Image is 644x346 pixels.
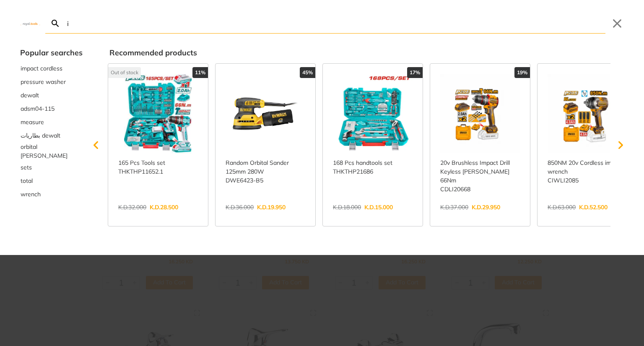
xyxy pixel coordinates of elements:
[20,115,83,129] div: Suggestion: measure
[50,18,60,29] svg: Search
[20,161,83,174] div: Suggestion: sets
[20,75,83,88] div: Suggestion: pressure washer
[20,187,83,201] button: Select suggestion: wrench
[610,17,624,30] button: Close
[192,67,208,78] div: 11%
[20,115,83,129] button: Select suggestion: measure
[109,47,624,58] div: Recommended products
[21,104,55,113] span: adsm04-115
[21,177,33,185] span: total
[88,137,104,153] svg: Scroll left
[20,88,83,102] div: Suggestion: dewalt
[21,190,41,199] span: wrench
[21,91,39,100] span: dewalt
[21,163,32,172] span: sets
[300,67,315,78] div: 45%
[20,62,83,75] div: Suggestion: impact cordless
[20,62,83,75] button: Select suggestion: impact cordless
[21,143,82,160] span: orbital [PERSON_NAME]
[407,67,423,78] div: 17%
[20,174,83,187] button: Select suggestion: total
[65,13,605,33] input: Search…
[21,64,62,73] span: impact cordless
[20,75,83,88] button: Select suggestion: pressure washer
[20,142,83,161] button: Select suggestion: orbital sande
[21,118,44,127] span: measure
[20,47,83,58] div: Popular searches
[20,142,83,161] div: Suggestion: orbital sande
[108,67,141,78] div: Out of stock
[20,174,83,187] div: Suggestion: total
[612,137,629,153] svg: Scroll right
[21,131,60,140] span: بطاريات dewalt
[20,21,40,25] img: Close
[21,78,66,86] span: pressure washer
[20,88,83,102] button: Select suggestion: dewalt
[20,129,83,142] button: Select suggestion: بطاريات dewalt
[514,67,530,78] div: 19%
[20,129,83,142] div: Suggestion: بطاريات dewalt
[20,102,83,115] button: Select suggestion: adsm04-115
[20,187,83,201] div: Suggestion: wrench
[20,161,83,174] button: Select suggestion: sets
[20,102,83,115] div: Suggestion: adsm04-115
